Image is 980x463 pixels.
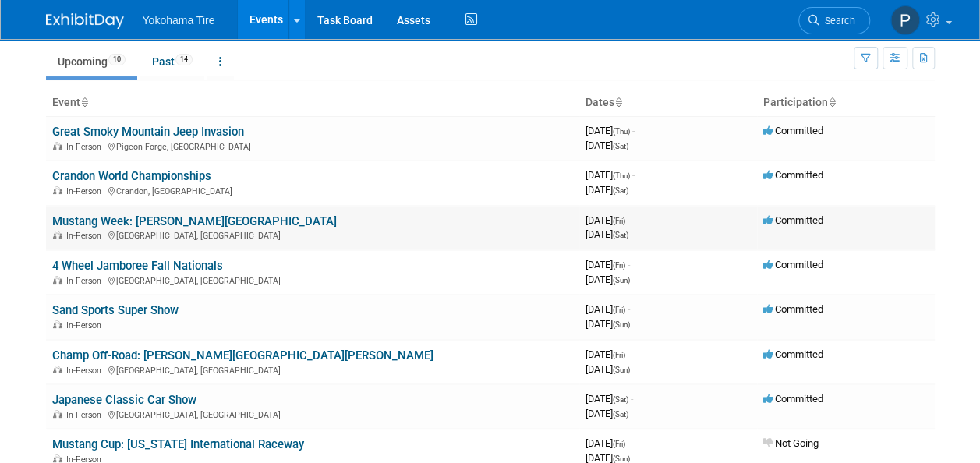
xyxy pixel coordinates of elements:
span: [DATE] [586,184,628,196]
span: [DATE] [586,140,628,151]
th: Event [46,90,579,116]
span: Committed [763,169,823,181]
span: [DATE] [586,169,635,181]
span: 14 [175,54,193,65]
span: In-Person [66,410,106,420]
div: [GEOGRAPHIC_DATA], [GEOGRAPHIC_DATA] [52,228,573,241]
span: Yokohama Tire [143,14,215,27]
span: - [631,393,633,405]
span: [DATE] [586,437,630,449]
span: Search [819,15,855,27]
img: In-Person Event [53,231,62,239]
a: 4 Wheel Jamboree Fall Nationals [52,259,223,273]
a: Sort by Event Name [80,96,88,108]
span: [DATE] [586,348,630,360]
span: (Sat) [613,186,628,195]
img: In-Person Event [53,142,62,150]
span: - [628,214,630,226]
span: (Fri) [613,217,625,225]
a: Sort by Participation Type [828,96,836,108]
img: Paris Hull [890,5,920,35]
a: Sort by Start Date [614,96,622,108]
img: In-Person Event [53,454,62,462]
div: [GEOGRAPHIC_DATA], [GEOGRAPHIC_DATA] [52,363,573,376]
span: (Fri) [613,261,625,270]
span: [DATE] [586,228,628,240]
span: (Thu) [613,127,630,136]
span: [DATE] [586,363,630,375]
span: In-Person [66,186,106,196]
a: Upcoming10 [46,47,137,76]
span: In-Person [66,142,106,152]
span: In-Person [66,320,106,330]
a: Mustang Week: [PERSON_NAME][GEOGRAPHIC_DATA] [52,214,337,228]
a: Crandon World Championships [52,169,211,183]
th: Dates [579,90,757,116]
span: [DATE] [586,274,630,285]
div: [GEOGRAPHIC_DATA], [GEOGRAPHIC_DATA] [52,408,573,420]
a: Champ Off-Road: [PERSON_NAME][GEOGRAPHIC_DATA][PERSON_NAME] [52,348,433,362]
div: Crandon, [GEOGRAPHIC_DATA] [52,184,573,196]
span: Committed [763,214,823,226]
span: (Sat) [613,231,628,239]
span: [DATE] [586,125,635,136]
span: [DATE] [586,259,630,270]
span: (Thu) [613,171,630,180]
span: - [628,259,630,270]
span: (Sun) [613,276,630,285]
span: (Fri) [613,351,625,359]
span: (Fri) [613,306,625,314]
span: Not Going [763,437,819,449]
span: (Sun) [613,366,630,374]
span: - [628,348,630,360]
span: [DATE] [586,303,630,315]
span: - [628,303,630,315]
span: (Sun) [613,320,630,329]
span: Committed [763,348,823,360]
span: In-Person [66,276,106,286]
span: [DATE] [586,408,628,419]
img: In-Person Event [53,320,62,328]
span: - [632,125,635,136]
img: In-Person Event [53,186,62,194]
span: 10 [108,54,126,65]
a: Past14 [140,47,204,76]
span: [DATE] [586,214,630,226]
a: Sand Sports Super Show [52,303,179,317]
th: Participation [757,90,935,116]
a: Japanese Classic Car Show [52,393,196,407]
span: In-Person [66,366,106,376]
span: Committed [763,393,823,405]
span: Committed [763,303,823,315]
span: Committed [763,259,823,270]
div: [GEOGRAPHIC_DATA], [GEOGRAPHIC_DATA] [52,274,573,286]
div: Pigeon Forge, [GEOGRAPHIC_DATA] [52,140,573,152]
a: Search [798,7,870,34]
span: (Sat) [613,410,628,419]
span: In-Person [66,231,106,241]
img: In-Person Event [53,410,62,418]
img: ExhibitDay [46,13,124,29]
span: (Fri) [613,440,625,448]
span: [DATE] [586,318,630,330]
span: - [628,437,630,449]
span: - [632,169,635,181]
span: Committed [763,125,823,136]
span: (Sat) [613,395,628,404]
span: [DATE] [586,393,633,405]
a: Great Smoky Mountain Jeep Invasion [52,125,244,139]
img: In-Person Event [53,366,62,373]
img: In-Person Event [53,276,62,284]
span: (Sun) [613,454,630,463]
span: (Sat) [613,142,628,150]
a: Mustang Cup: [US_STATE] International Raceway [52,437,304,451]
